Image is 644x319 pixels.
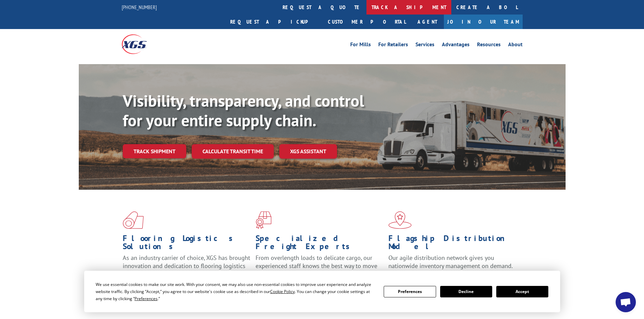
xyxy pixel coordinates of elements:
[378,42,408,49] a: For Retailers
[123,144,186,158] a: Track shipment
[496,286,548,297] button: Accept
[388,254,513,270] span: Our agile distribution network gives you nationwide inventory management on demand.
[440,286,492,297] button: Decline
[256,254,383,284] p: From overlength loads to delicate cargo, our experienced staff knows the best way to move your fr...
[123,234,251,254] h1: Flooring Logistics Solutions
[442,42,470,49] a: Advantages
[384,286,436,297] button: Preferences
[388,234,516,254] h1: Flagship Distribution Model
[323,15,411,29] a: Customer Portal
[388,211,412,229] img: xgs-icon-flagship-distribution-model-red
[135,296,158,301] span: Preferences
[411,15,444,29] a: Agent
[256,234,383,254] h1: Specialized Freight Experts
[477,42,501,49] a: Resources
[508,42,523,49] a: About
[270,289,295,294] span: Cookie Policy
[96,281,376,302] div: We use essential cookies to make our site work. With your consent, we may also use non-essential ...
[84,271,560,312] div: Cookie Consent Prompt
[444,15,523,29] a: Join Our Team
[279,144,337,159] a: XGS ASSISTANT
[192,144,274,159] a: Calculate transit time
[616,292,636,312] div: Open chat
[350,42,371,49] a: For Mills
[123,254,250,278] span: As an industry carrier of choice, XGS has brought innovation and dedication to flooring logistics...
[256,211,271,229] img: xgs-icon-focused-on-flooring-red
[122,4,157,10] a: [PHONE_NUMBER]
[415,42,434,49] a: Services
[123,90,364,131] b: Visibility, transparency, and control for your entire supply chain.
[123,211,144,229] img: xgs-icon-total-supply-chain-intelligence-red
[225,15,323,29] a: Request a pickup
